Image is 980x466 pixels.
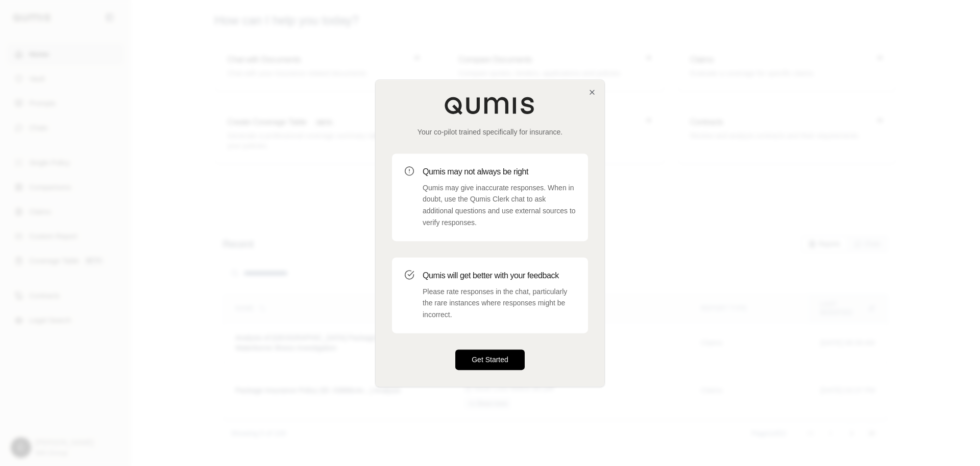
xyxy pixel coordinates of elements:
img: Qumis Logo [444,96,536,115]
p: Qumis may give inaccurate responses. When in doubt, use the Qumis Clerk chat to ask additional qu... [423,182,576,229]
h3: Qumis may not always be right [423,166,576,178]
h3: Qumis will get better with your feedback [423,270,576,282]
button: Get Started [455,349,525,370]
p: Your co-pilot trained specifically for insurance. [392,127,588,137]
p: Please rate responses in the chat, particularly the rare instances where responses might be incor... [423,286,576,321]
